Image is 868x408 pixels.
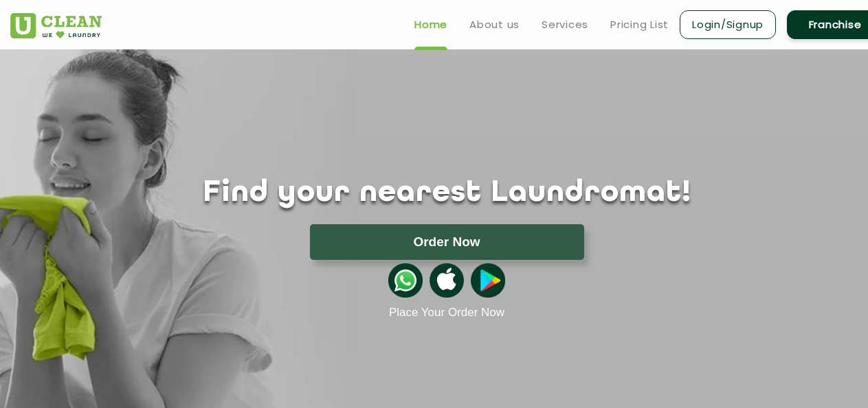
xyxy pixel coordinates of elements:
a: Login/Signup [680,10,776,39]
a: Home [414,16,447,33]
img: whatsappicon.png [388,263,423,298]
img: playstoreicon.png [471,263,505,298]
img: UClean Laundry and Dry Cleaning [10,13,102,38]
a: Services [542,16,588,33]
a: About us [469,16,520,33]
button: Order Now [310,224,584,260]
a: Place Your Order Now [389,306,504,320]
a: Pricing List [610,16,669,33]
img: apple-icon.png [430,263,464,298]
